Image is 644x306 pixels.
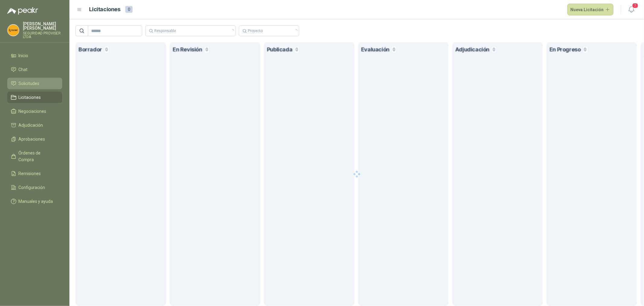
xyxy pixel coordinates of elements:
span: Aprobaciones [19,136,45,142]
span: Chat [19,66,28,73]
img: Logo peakr [7,7,38,15]
span: Solicitudes [19,80,40,87]
span: Inicio [19,52,28,59]
a: Chat [7,64,62,75]
a: Remisiones [7,168,62,179]
a: Licitaciones [7,92,62,103]
span: Remisiones [19,170,41,177]
a: Órdenes de Compra [7,147,62,165]
span: Licitaciones [19,94,41,101]
span: Negociaciones [19,108,46,115]
a: Manuales y ayuda [7,196,62,207]
span: Manuales y ayuda [19,198,53,205]
p: [PERSON_NAME] [PERSON_NAME] [23,22,62,30]
a: Adjudicación [7,119,62,131]
h1: Licitaciones [89,5,120,14]
span: loading [230,29,234,33]
span: 7 [632,3,639,8]
a: Aprobaciones [7,133,62,145]
span: Adjudicación [19,122,43,129]
a: Inicio [7,50,62,61]
p: SEGURIDAD PROVISER LTDA [23,31,62,39]
span: Configuración [19,184,45,191]
img: Company Logo [8,24,19,36]
a: Solicitudes [7,78,62,89]
span: 0 [125,6,133,13]
a: Negociaciones [7,106,62,117]
span: loading [294,29,297,33]
button: Nueva Licitación [567,4,614,16]
span: Órdenes de Compra [19,150,56,163]
a: Configuración [7,182,62,193]
button: 7 [626,4,637,15]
